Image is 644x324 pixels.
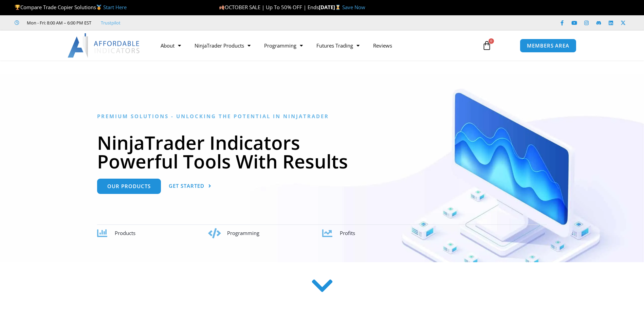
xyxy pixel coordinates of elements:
img: 🥇 [96,5,102,10]
a: Save Now [342,4,365,11]
span: Profits [340,230,355,236]
span: Compare Trade Copier Solutions [15,4,127,11]
a: Reviews [366,38,399,53]
a: Our Products [97,179,161,194]
a: Futures Trading [310,38,366,53]
img: ⌛ [335,5,341,10]
span: OCTOBER SALE | Up To 50% OFF | Ends [219,4,319,11]
a: Programming [257,38,310,53]
span: Programming [227,230,259,236]
a: NinjaTrader Products [188,38,257,53]
span: Products [115,230,135,236]
span: Get Started [169,183,204,188]
a: MEMBERS AREA [520,39,576,53]
a: 0 [472,36,502,55]
img: 🏆 [15,5,20,10]
a: Get Started [169,179,211,194]
img: LogoAI | Affordable Indicators – NinjaTrader [68,33,141,58]
nav: Menu [154,38,474,53]
span: Our Products [107,184,151,189]
a: About [154,38,188,53]
strong: [DATE] [319,4,342,11]
a: Start Here [103,4,127,11]
span: Mon - Fri: 8:00 AM – 6:00 PM EST [25,19,91,27]
a: Trustpilot [101,19,121,27]
img: 🍂 [219,5,224,10]
h1: NinjaTrader Indicators Powerful Tools With Results [97,133,547,170]
span: MEMBERS AREA [527,43,569,48]
h6: Premium Solutions - Unlocking the Potential in NinjaTrader [97,113,547,120]
span: 0 [489,38,494,44]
